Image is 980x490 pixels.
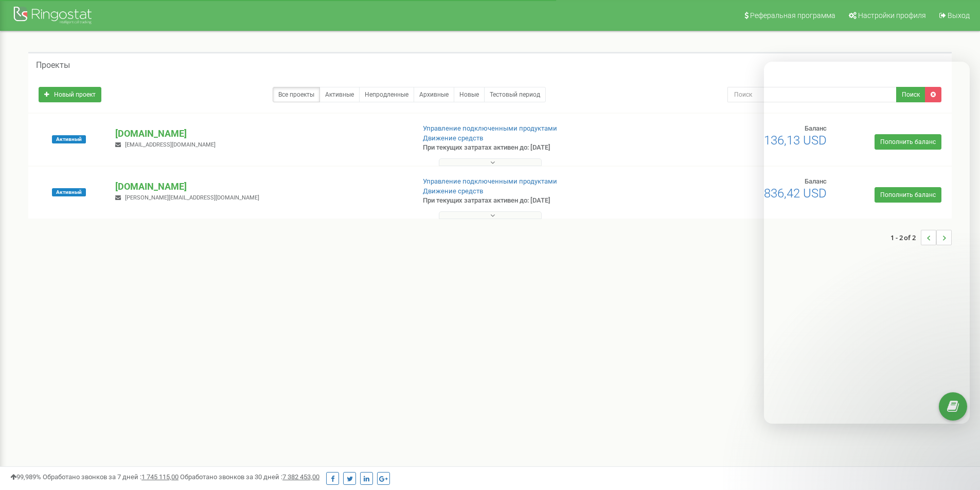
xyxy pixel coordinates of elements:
[115,127,406,140] p: [DOMAIN_NAME]
[423,143,637,153] p: При текущих затратах активен до: [DATE]
[273,87,320,102] a: Все проекты
[727,87,897,102] input: Поиск
[423,134,483,142] a: Движение средств
[423,177,557,185] a: Управление подключенными продуктами
[115,180,406,193] p: [DOMAIN_NAME]
[423,196,637,206] p: При текущих затратах активен до: [DATE]
[945,432,970,457] iframe: Intercom live chat
[319,87,360,102] a: Активные
[10,473,41,481] span: 99,989%
[52,135,86,143] span: Активный
[858,11,926,20] span: Настройки профиля
[52,188,86,196] span: Активный
[454,87,485,102] a: Новые
[39,87,101,102] a: Новый проект
[125,141,216,148] span: [EMAIL_ADDRESS][DOMAIN_NAME]
[484,87,546,102] a: Тестовый период
[423,124,557,132] a: Управление подключенными продуктами
[36,61,70,70] h5: Проекты
[764,62,970,424] iframe: Intercom live chat
[948,11,970,20] span: Выход
[750,11,835,20] span: Реферальная программа
[414,87,454,102] a: Архивные
[43,473,179,481] span: Обработано звонков за 7 дней :
[423,187,483,195] a: Движение средств
[125,194,259,201] span: [PERSON_NAME][EMAIL_ADDRESS][DOMAIN_NAME]
[180,473,319,481] span: Обработано звонков за 30 дней :
[282,473,319,481] u: 7 382 453,00
[359,87,414,102] a: Непродленные
[141,473,179,481] u: 1 745 115,00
